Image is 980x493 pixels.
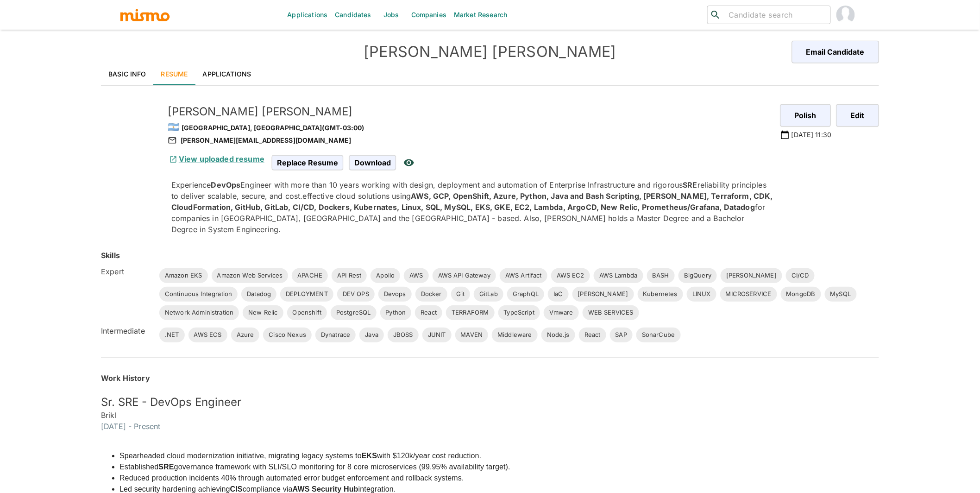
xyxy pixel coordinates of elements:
[188,330,227,340] span: AWS ECS
[579,330,606,340] span: React
[551,271,590,280] span: AWS EC2
[231,330,260,340] span: Azure
[678,271,717,280] span: BigQuery
[781,290,821,299] span: MongoDB
[168,121,179,133] span: 🇦🇷
[293,485,358,493] strong: AWS Security Hub
[119,8,170,22] img: logo
[647,271,675,280] span: BASH
[159,290,238,299] span: Continuous Integration
[638,290,684,299] span: Kubernetes
[720,290,777,299] span: MICROSERVICE
[168,104,773,119] h5: [PERSON_NAME] [PERSON_NAME]
[101,395,879,410] h5: Sr. SRE - DevOps Engineer
[422,330,452,340] span: JUNIT
[101,421,879,432] h6: [DATE] - Present
[159,330,185,340] span: .NET
[687,290,716,299] span: LINUX
[725,8,827,21] input: Candidate search
[378,290,412,299] span: Devops
[583,308,639,317] span: WEB SERVICES
[610,330,633,340] span: SAP
[101,266,152,277] h6: Expert
[371,271,400,280] span: Apollo
[101,325,152,336] h6: Intermediate
[548,290,568,299] span: IaC
[572,290,634,299] span: [PERSON_NAME]
[380,308,412,317] span: Python
[315,330,356,340] span: Dynatrace
[836,6,855,24] img: Carmen Vilachá
[272,155,343,170] span: Replace Resume
[507,290,544,299] span: GraphQL
[780,104,831,126] button: Polish
[337,290,375,299] span: DEV OPS
[331,308,377,317] span: PostgreSQL
[433,271,496,280] span: AWS API Gateway
[154,63,195,85] a: Resume
[101,373,879,384] h6: Work History
[500,271,547,280] span: AWS Artifact
[168,119,773,135] div: [GEOGRAPHIC_DATA], [GEOGRAPHIC_DATA] (GMT-03:00)
[404,271,428,280] span: AWS
[836,104,879,126] button: Edit
[332,271,367,280] span: API Rest
[825,290,857,299] span: MySQL
[168,154,264,164] a: View uploaded resume
[195,63,259,85] a: Applications
[101,104,157,160] img: 8i4jbbtgh65btm7ffvhhouofk1rc
[212,271,289,280] span: Amazon Web Services
[158,463,174,471] strong: SRE
[415,308,442,317] span: React
[171,191,773,212] strong: AWS, GCP, OpenShift, Azure, Python, Java and Bash Scripting, [PERSON_NAME], Terraform, CDK, Cloud...
[544,308,579,317] span: Vmware
[362,452,377,460] strong: EKS
[211,180,241,190] strong: DevOps
[721,271,782,280] span: [PERSON_NAME]
[359,330,384,340] span: Java
[171,179,773,235] p: Experience Engineer with more than 10 years working with design, deployment and automation of Ent...
[119,473,510,484] li: Reduced production incidents 40% through automated error budget enforcement and rollback systems.
[159,308,239,317] span: Network Administration
[295,43,685,61] h4: [PERSON_NAME] [PERSON_NAME]
[119,461,510,473] li: Established governance framework with SLI/SLO monitoring for 8 core microservices (99.95% availab...
[230,485,243,493] strong: CIS
[292,271,328,280] span: APACHE
[492,330,538,340] span: Middleware
[636,330,680,340] span: SonarCube
[101,410,879,421] h6: Brikl
[388,330,419,340] span: JBOSS
[101,250,120,261] h6: Skills
[243,308,283,317] span: New Relic
[280,290,333,299] span: DEPLOYMENT
[498,308,540,317] span: TypeScript
[349,158,396,166] a: Download
[415,290,447,299] span: Docker
[792,130,832,139] p: [DATE] 11:30
[101,63,154,85] a: Basic Info
[119,450,510,461] li: Spearheaded cloud modernization initiative, migrating legacy systems to with $120k/year cost redu...
[349,155,396,170] span: Download
[792,41,879,63] button: Email Candidate
[455,330,489,340] span: MAVEN
[594,271,643,280] span: AWS Lambda
[474,290,503,299] span: GitLab
[287,308,327,317] span: Openshift
[451,290,470,299] span: Git
[786,271,815,280] span: CI/CD
[241,290,276,299] span: Datadog
[541,330,575,340] span: Node.js
[446,308,494,317] span: TERRAFORM
[159,271,208,280] span: Amazon EKS
[683,180,697,190] strong: SRE
[263,330,312,340] span: Cisco Nexus
[168,135,773,146] div: [PERSON_NAME][EMAIL_ADDRESS][DOMAIN_NAME]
